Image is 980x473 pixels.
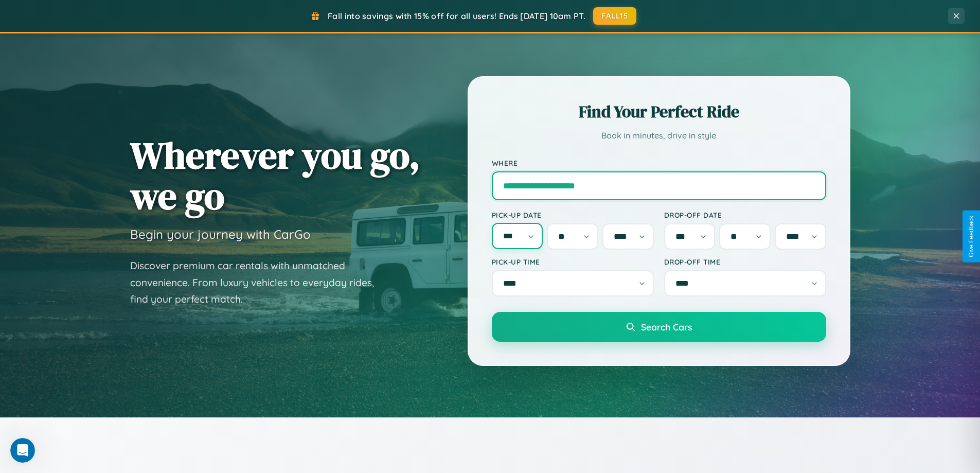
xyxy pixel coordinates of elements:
[593,7,636,25] button: FALL15
[328,11,585,21] span: Fall into savings with 15% off for all users! Ends [DATE] 10am PT.
[492,159,826,167] label: Where
[492,257,654,266] label: Pick-up Time
[130,257,387,308] p: Discover premium car rentals with unmatched convenience. From luxury vehicles to everyday rides, ...
[641,321,692,332] span: Search Cars
[10,438,35,463] iframe: Intercom live chat
[130,226,311,242] h3: Begin your journey with CarGo
[492,211,654,219] label: Pick-up Date
[492,100,826,123] h2: Find Your Perfect Ride
[130,135,420,216] h1: Wherever you go, we go
[968,216,975,257] div: Give Feedback
[664,211,826,219] label: Drop-off Date
[492,128,826,143] p: Book in minutes, drive in style
[664,257,826,266] label: Drop-off Time
[492,312,826,342] button: Search Cars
